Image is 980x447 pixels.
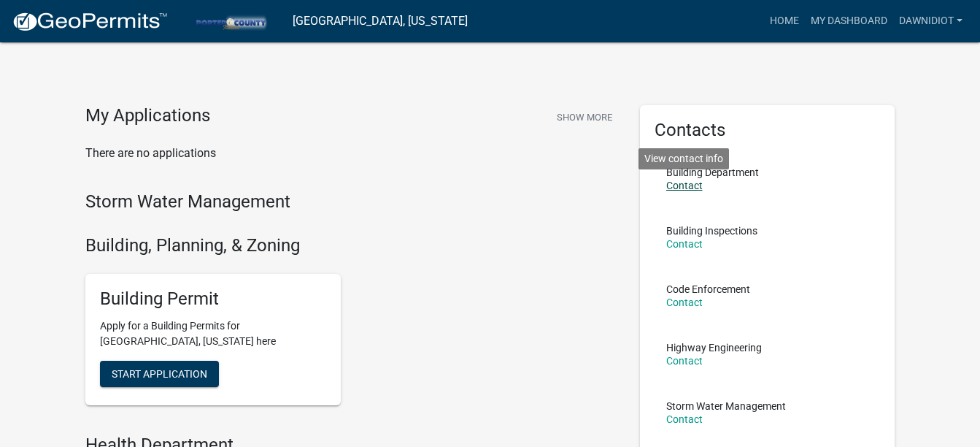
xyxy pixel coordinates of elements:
p: Apply for a Building Permits for [GEOGRAPHIC_DATA], [US_STATE] here [100,318,326,349]
p: Highway Engineering [666,343,762,353]
a: Contact [666,238,703,250]
p: Building Department [666,167,759,177]
p: Code Enforcement [666,284,750,294]
h4: Storm Water Management [85,191,618,213]
a: Contact [666,180,703,191]
h5: Building Permit [100,289,326,310]
a: Contact [666,413,703,425]
p: Building Inspections [666,226,757,236]
a: Home [764,7,805,35]
button: Show More [551,105,618,129]
a: dawnidiot [893,7,968,35]
a: Contact [666,355,703,367]
h5: Contacts [655,120,881,141]
a: Contact [666,297,703,308]
a: My Dashboard [805,7,893,35]
p: There are no applications [85,145,618,162]
a: [GEOGRAPHIC_DATA], [US_STATE] [293,9,468,34]
h4: My Applications [85,105,210,127]
button: Start Application [100,361,219,387]
img: Porter County, Indiana [180,11,281,31]
h4: Building, Planning, & Zoning [85,235,618,256]
p: Storm Water Management [666,401,786,411]
span: Start Application [112,367,207,379]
